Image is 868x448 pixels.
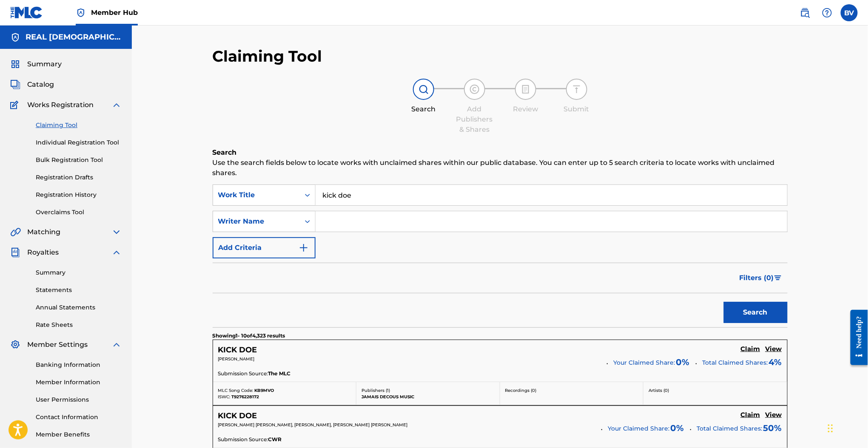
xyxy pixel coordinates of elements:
[10,59,62,69] a: SummarySummary
[213,147,788,158] h6: Search
[10,6,43,19] img: MLC Logo
[505,387,638,394] p: Recordings ( 0 )
[766,411,782,420] a: View
[10,340,20,350] img: Member Settings
[10,59,20,69] img: Summary
[36,138,122,147] a: Individual Registration Tool
[822,8,832,18] img: help
[36,286,122,295] a: Statements
[213,184,788,327] form: Search Form
[218,388,253,393] span: MLC Song Code:
[10,79,20,90] img: Catalog
[218,370,268,377] span: Submission Source:
[774,275,782,281] img: filter
[10,100,21,110] img: Works Registration
[819,4,836,21] div: Help
[218,394,231,400] span: ISWC:
[27,340,88,350] span: Member Settings
[572,84,582,94] img: step indicator icon for Submit
[36,208,122,217] a: Overclaims Tool
[10,247,20,258] img: Royalties
[10,227,21,237] img: Matching
[36,430,122,439] a: Member Benefits
[91,8,138,17] span: Member Hub
[555,104,598,114] div: Submit
[741,345,760,353] h5: Claim
[844,303,868,372] iframe: Resource Center
[10,32,20,43] img: Accounts
[676,356,690,369] span: 0 %
[36,121,122,130] a: Claiming Tool
[218,216,295,227] div: Writer Name
[218,411,257,421] h5: KICK DOE
[763,422,782,434] span: 50 %
[218,190,295,200] div: Work Title
[111,227,122,237] img: expand
[841,4,858,21] div: User Menu
[453,104,496,135] div: Add Publishers & Shares
[27,247,59,258] span: Royalties
[697,425,763,432] span: Total Claimed Shares:
[10,79,54,90] a: CatalogCatalog
[268,436,282,443] span: CWR
[255,388,274,393] span: KB9MVO
[769,356,782,369] span: 4 %
[671,422,684,434] span: 0 %
[825,407,868,448] iframe: Chat Widget
[218,422,408,428] span: [PERSON_NAME] [PERSON_NAME], [PERSON_NAME], [PERSON_NAME] [PERSON_NAME]
[36,156,122,164] a: Bulk Registration Tool
[36,173,122,182] a: Registration Drafts
[36,190,122,199] a: Registration History
[766,345,782,354] a: View
[504,104,547,114] div: Review
[218,436,268,443] span: Submission Source:
[36,360,122,369] a: Banking Information
[361,387,495,394] p: Publishers ( 1 )
[740,273,774,283] span: Filters ( 0 )
[111,247,122,258] img: expand
[218,345,257,355] h5: KICK DOE
[213,237,316,258] button: Add Criteria
[797,4,814,21] a: Public Search
[741,411,760,419] h5: Claim
[614,358,675,367] span: Your Claimed Share:
[734,267,788,289] button: Filters (0)
[27,59,62,69] span: Summary
[299,243,309,253] img: 9d2ae6d4665cec9f34b9.svg
[26,32,122,42] h5: REAL QUAKER
[418,84,429,94] img: step indicator icon for Search
[800,8,810,18] img: search
[268,370,291,377] span: The MLC
[213,47,322,66] h2: Claiming Tool
[232,394,259,400] span: T9276228172
[608,424,670,433] span: Your Claimed Share:
[36,395,122,404] a: User Permissions
[36,268,122,277] a: Summary
[724,302,788,323] button: Search
[36,413,122,422] a: Contact Information
[111,340,122,350] img: expand
[402,104,445,114] div: Search
[36,378,122,387] a: Member Information
[27,227,60,237] span: Matching
[218,356,255,362] span: [PERSON_NAME]
[766,345,782,353] h5: View
[111,100,122,110] img: expand
[213,332,285,340] p: Showing 1 - 10 of 4,323 results
[36,320,122,329] a: Rate Sheets
[766,411,782,419] h5: View
[76,8,86,18] img: Top Rightsholder
[703,359,768,366] span: Total Claimed Shares:
[36,303,122,312] a: Annual Statements
[27,100,94,110] span: Works Registration
[521,84,531,94] img: step indicator icon for Review
[27,79,54,90] span: Catalog
[213,158,788,178] p: Use the search fields below to locate works with unclaimed shares within our public database. You...
[361,394,495,400] p: JAMAIS DECOUS MUSIC
[470,84,480,94] img: step indicator icon for Add Publishers & Shares
[828,416,833,441] div: Drag
[649,387,782,394] p: Artists ( 0 )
